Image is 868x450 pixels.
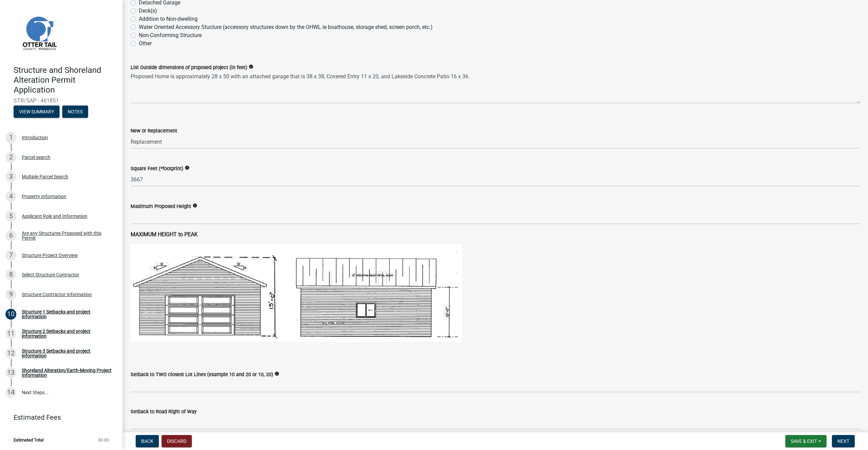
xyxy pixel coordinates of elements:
[5,250,16,261] div: 7
[5,269,16,280] div: 8
[5,211,16,222] div: 5
[832,435,855,447] button: Next
[185,165,189,170] i: info
[14,97,109,104] span: STR/SAP - 461851
[5,191,16,202] div: 4
[131,204,191,209] label: Maximum Proposed Height
[22,194,66,199] div: Property Information
[14,110,60,115] wm-modal-confirm: Summary
[22,368,112,377] div: Shoreland Alteration/Earth-Moving Project Information
[14,7,65,58] img: Otter Tail County, Minnesota
[131,372,273,377] label: Setback to TWO closest Lot Lines (example 10 and 20 or 10, 20)
[131,409,197,414] label: Setback to Road Right of Way
[62,110,88,115] wm-modal-confirm: Notes
[131,166,183,171] label: Square Feet (*footprint)
[131,65,247,70] label: List Outside dimensions of proposed project (in feet)
[131,244,462,342] img: image_42e23c4b-ffdd-47ad-946e-070c62857ad5.png
[5,348,16,359] div: 12
[139,7,157,15] label: Deck(s)
[5,367,16,378] div: 13
[14,106,60,118] button: View Summary
[136,435,159,447] button: Back
[162,435,192,447] button: Discard
[139,23,433,31] label: Water Oriented Accessory Stucture (accessory structures down by the OHWL ie boathouse, storage sh...
[5,132,16,143] div: 1
[139,15,198,23] label: Addition to Non-dwelling
[5,387,16,398] div: 14
[22,329,112,338] div: Structure 2 Setbacks and project information
[5,411,112,424] a: Estimated Fees
[14,438,44,442] span: Estimated Total
[193,203,197,208] i: info
[5,309,16,320] div: 10
[141,438,153,444] span: Back
[98,438,109,442] span: $0.00
[249,64,253,69] i: info
[274,371,279,376] i: info
[5,289,16,300] div: 9
[5,171,16,182] div: 3
[139,31,202,39] label: Non-Conforming Structure
[5,230,16,241] div: 6
[22,349,112,358] div: Structure 3 Setbacks and project information
[22,231,112,240] div: Are any Structures Proposed with this Permit
[791,438,817,444] span: Save & Exit
[22,272,79,277] div: Select Structure Contractor
[139,39,152,48] label: Other
[22,253,78,258] div: Structure Project Overview
[5,152,16,163] div: 2
[131,231,198,238] strong: MAXIMUM HEIGHT to PEAK
[22,214,87,219] div: Applicant Role and Information
[62,106,88,118] button: Notes
[14,65,117,95] h4: Structure and Shoreland Alteration Permit Application
[22,155,50,160] div: Parcel search
[131,129,177,133] label: New or Replacement
[837,438,849,444] span: Next
[22,174,68,179] div: Multiple Parcel Search
[22,309,112,319] div: Structure 1 Setbacks and project information
[22,135,48,140] div: Introduction
[785,435,827,447] button: Save & Exit
[5,328,16,339] div: 11
[22,292,92,297] div: Structure Contractor Information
